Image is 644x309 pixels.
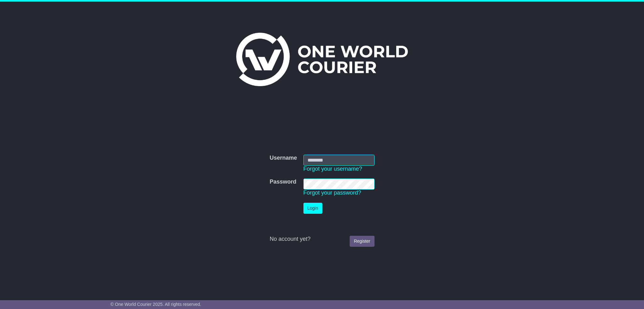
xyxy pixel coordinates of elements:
[303,166,362,172] a: Forgot your username?
[269,236,374,243] div: No account yet?
[269,155,297,162] label: Username
[303,203,322,214] button: Login
[303,190,361,196] a: Forgot your password?
[236,33,408,86] img: One World
[269,179,296,185] label: Password
[350,236,374,247] a: Register
[110,302,201,307] span: © One World Courier 2025. All rights reserved.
